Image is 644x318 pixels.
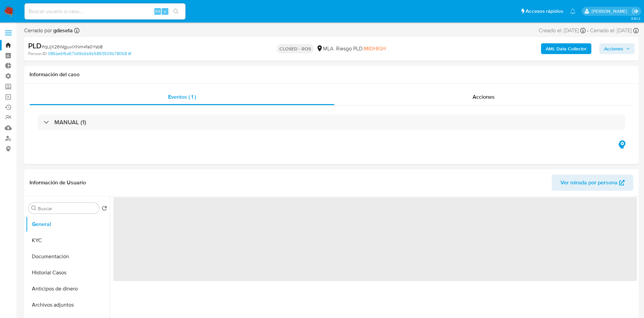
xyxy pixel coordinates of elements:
button: Archivos adjuntos [26,297,110,313]
span: - [587,27,589,34]
h1: Información de Usuario [30,179,86,186]
button: Volver al orden por defecto [102,206,107,213]
span: Cerrado por [24,27,73,34]
button: Documentación [26,248,110,265]
span: MIDHIGH [364,45,386,52]
button: search-icon [169,7,183,16]
button: Ver mirada por persona [552,175,633,191]
span: Eventos ( 1 ) [168,93,196,101]
span: Alt [155,8,160,14]
a: Salir [632,8,639,15]
div: MANUAL (1) [38,115,625,130]
span: Ver mirada por persona [560,175,618,191]
span: Acciones [604,43,623,54]
a: Notificaciones [570,8,576,14]
button: KYC [26,232,110,248]
b: Person ID [28,51,47,57]
span: ‌ [113,197,637,281]
input: Buscar [38,206,96,212]
b: gdeseta [52,27,73,34]
button: Anticipos de dinero [26,281,110,297]
span: Riesgo PLD: [336,45,386,52]
h1: Información del caso [30,71,633,78]
span: # qLIjX26WgjuvlXNm4fa0Ysb8 [42,43,103,50]
div: Cerrado el: [DATE] [590,27,639,34]
span: Acciones [473,93,495,101]
button: General [26,216,110,232]
div: Creado el: [DATE] [539,27,586,34]
a: 086be5f6d67b49b6b9b5893509b78068 [48,51,131,57]
button: Acciones [599,43,635,54]
p: CLOSED - ROS [277,44,314,53]
span: Accesos rápidos [526,8,563,15]
b: AML Data Collector [546,43,587,54]
button: AML Data Collector [541,43,591,54]
button: Historial Casos [26,265,110,281]
div: MLA [316,45,333,52]
b: PLD [28,40,42,51]
p: gustavo.deseta@mercadolibre.com [592,8,630,14]
input: Buscar usuario o caso... [24,7,185,16]
span: s [164,8,166,14]
h3: MANUAL (1) [54,119,86,126]
button: Buscar [31,206,37,211]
